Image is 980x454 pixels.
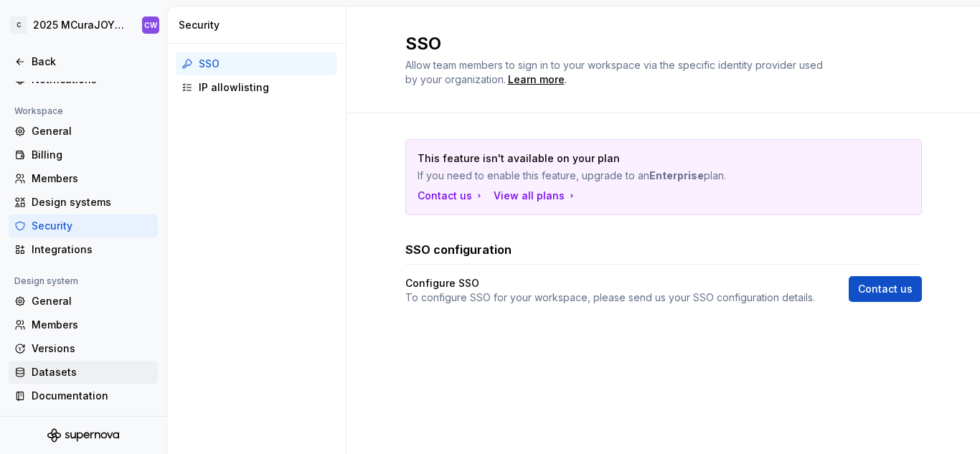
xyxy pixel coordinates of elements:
div: Members [32,318,152,332]
div: Members [32,171,152,186]
button: C2025 MCuraJOY Design SystemCW [3,9,164,41]
a: Design systems [9,191,158,214]
a: Integrations [9,238,158,261]
div: Documentation [32,389,152,403]
span: . [506,75,567,85]
h3: SSO configuration [405,241,512,258]
span: Allow team members to sign in to your workspace via the specific identity provider used by your o... [405,59,826,85]
div: Versions [32,341,152,356]
div: Workspace [9,103,69,120]
div: IP allowlisting [199,80,331,95]
button: View all plans [494,189,578,203]
div: Billing [32,148,152,162]
div: Datasets [32,365,152,379]
a: Documentation [9,384,158,407]
div: Security [179,18,340,32]
div: General [32,124,152,138]
a: Learn more [508,72,565,87]
a: Contact us [849,276,922,302]
strong: Enterprise [649,169,704,181]
h4: Configure SSO [405,276,479,290]
div: 2025 MCuraJOY Design System [33,18,125,32]
a: Security [9,214,158,237]
div: SSO [199,57,331,71]
svg: Supernova Logo [47,428,119,443]
a: IP allowlisting [176,76,337,99]
h2: SSO [405,32,905,55]
div: Design system [9,273,84,290]
a: General [9,290,158,313]
a: Versions [9,337,158,360]
p: To configure SSO for your workspace, please send us your SSO configuration details. [405,290,815,305]
a: SSO [176,52,337,75]
a: Members [9,313,158,336]
div: C [10,16,27,34]
div: General [32,294,152,308]
div: Design systems [32,195,152,209]
div: Back [32,55,152,69]
a: Contact us [418,189,485,203]
a: Back [9,50,158,73]
p: This feature isn't available on your plan [418,151,809,166]
div: Security [32,219,152,233]
a: Members [9,167,158,190]
a: General [9,120,158,143]
a: Billing [9,143,158,166]
span: Contact us [858,282,913,296]
a: Datasets [9,361,158,384]
p: If you need to enable this feature, upgrade to an plan. [418,169,809,183]
div: CW [144,19,157,31]
div: Integrations [32,242,152,257]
